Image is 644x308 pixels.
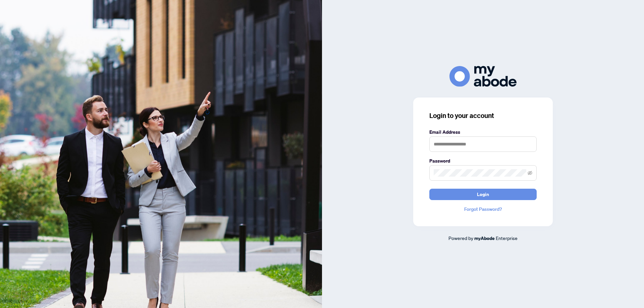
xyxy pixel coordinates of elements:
[429,205,537,213] a: Forgot Password?
[429,111,537,120] h3: Login to your account
[429,189,537,200] button: Login
[448,235,473,241] span: Powered by
[474,235,495,242] a: myAbode
[528,171,532,175] span: eye-invisible
[429,128,537,136] label: Email Address
[496,235,518,241] span: Enterprise
[477,189,489,200] span: Login
[449,66,517,86] img: ma-logo
[429,157,537,165] label: Password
